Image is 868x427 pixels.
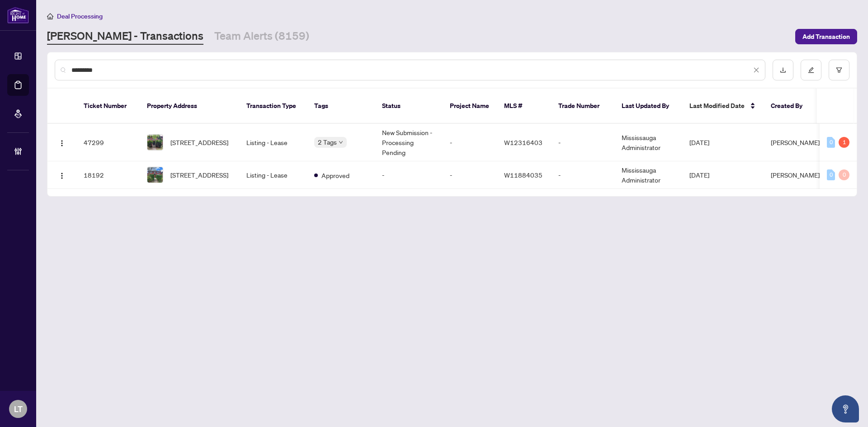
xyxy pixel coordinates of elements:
[689,138,709,146] span: [DATE]
[802,29,850,44] span: Add Transaction
[170,137,228,147] span: [STREET_ADDRESS]
[497,89,551,124] th: MLS #
[753,67,759,73] span: close
[614,124,682,161] td: Mississauga Administrator
[147,167,163,183] img: thumbnail-img
[239,124,307,161] td: Listing - Lease
[58,140,66,147] img: Logo
[76,124,140,161] td: 47299
[375,124,443,161] td: New Submission - Processing Pending
[47,13,53,19] span: home
[55,135,69,150] button: Logo
[443,161,497,189] td: -
[214,28,309,45] a: Team Alerts (8159)
[808,67,814,73] span: edit
[780,67,786,73] span: download
[682,89,764,124] th: Last Modified Date
[55,168,69,182] button: Logo
[307,89,375,124] th: Tags
[318,137,337,147] span: 2 Tags
[147,135,163,150] img: thumbnail-img
[551,161,614,189] td: -
[443,89,497,124] th: Project Name
[801,60,821,80] button: edit
[689,171,709,179] span: [DATE]
[76,89,140,124] th: Ticket Number
[551,89,614,124] th: Trade Number
[771,138,820,146] span: [PERSON_NAME]
[375,161,443,189] td: -
[140,89,239,124] th: Property Address
[614,161,682,189] td: Mississauga Administrator
[47,28,203,45] a: [PERSON_NAME] - Transactions
[239,89,307,124] th: Transaction Type
[773,60,793,80] button: download
[795,29,857,44] button: Add Transaction
[551,124,614,161] td: -
[7,7,29,23] img: logo
[827,137,835,148] div: 0
[832,395,859,422] button: Open asap
[14,403,23,415] span: LT
[827,169,835,180] div: 0
[836,67,842,73] span: filter
[829,60,849,80] button: filter
[839,169,849,180] div: 0
[504,138,542,146] span: W12316403
[170,170,228,180] span: [STREET_ADDRESS]
[58,172,66,179] img: Logo
[771,171,820,179] span: [PERSON_NAME]
[839,137,849,148] div: 1
[504,171,542,179] span: W11884035
[614,89,682,124] th: Last Updated By
[76,161,140,189] td: 18192
[239,161,307,189] td: Listing - Lease
[57,12,103,20] span: Deal Processing
[764,89,818,124] th: Created By
[321,170,349,180] span: Approved
[689,101,745,111] span: Last Modified Date
[339,140,343,145] span: down
[443,124,497,161] td: -
[375,89,443,124] th: Status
